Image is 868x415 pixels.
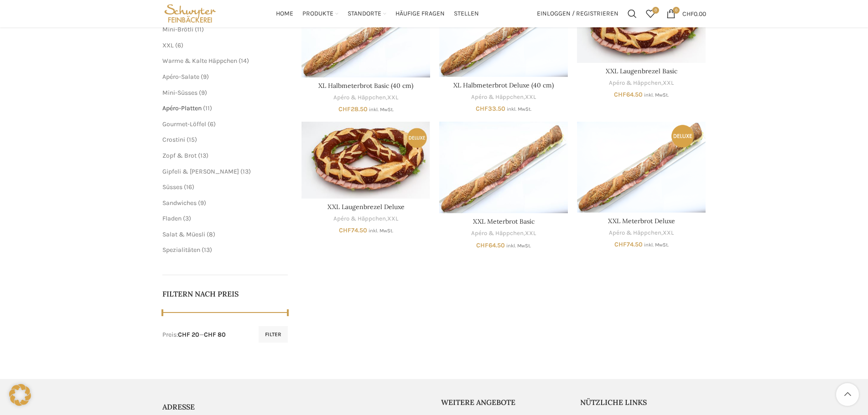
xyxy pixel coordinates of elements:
[185,215,189,222] span: 3
[369,107,394,113] small: inkl. MwSt.
[537,10,619,17] span: Einloggen / Registrieren
[241,57,247,65] span: 14
[525,229,536,238] a: XXL
[369,228,393,234] small: inkl. MwSt.
[338,105,368,113] bdi: 28.50
[162,120,206,128] a: Gourmet-Löffel
[453,81,554,89] a: XL Halbmeterbrot Deluxe (40 cm)
[162,215,182,222] a: Fladen
[333,93,386,102] a: Apéro & Häppchen
[302,5,338,23] a: Produkte
[327,203,405,211] a: XXL Laugenbrezel Deluxe
[302,10,333,18] span: Produkte
[641,5,660,23] a: 0
[162,9,218,17] a: Site logo
[532,5,623,23] a: Einloggen / Registrieren
[652,7,659,14] span: 0
[476,105,505,113] bdi: 33.50
[623,5,641,23] a: Suchen
[682,10,694,17] span: CHF
[609,229,661,237] a: Apéro & Häppchen
[162,199,197,207] a: Sandwiches
[162,136,185,143] a: Crostini
[200,199,204,207] span: 9
[614,91,626,98] span: CHF
[162,183,182,191] a: Süsses
[454,5,479,23] a: Stellen
[606,67,677,75] a: XXL Laugenbrezel Basic
[387,215,398,223] a: XXL
[162,152,197,159] a: Zopf & Brot
[209,231,213,238] span: 8
[577,229,706,237] div: ,
[614,241,627,248] span: CHF
[162,73,199,81] span: Apéro-Salate
[204,331,226,338] span: CHF 80
[663,229,674,237] a: XXL
[644,92,669,98] small: inkl. MwSt.
[682,10,706,17] bdi: 0.00
[189,136,195,143] span: 15
[507,106,531,112] small: inkl. MwSt.
[608,217,675,225] a: XXL Meterbrot Deluxe
[609,79,661,87] a: Apéro & Häppchen
[614,91,643,98] bdi: 64.50
[162,89,198,97] span: Mini-Süsses
[395,5,445,23] a: Häufige Fragen
[162,57,237,65] a: Warme & Kalte Häppchen
[162,168,239,175] a: Gipfeli & [PERSON_NAME]
[162,26,193,33] a: Mini-Brötli
[318,82,413,90] a: XL Halbmeterbrot Basic (40 cm)
[395,10,445,18] span: Häufige Fragen
[162,289,288,299] h5: Filtern nach Preis
[454,10,479,18] span: Stellen
[473,217,535,225] a: XXL Meterbrot Basic
[476,241,505,249] bdi: 64.50
[210,120,213,128] span: 6
[243,168,249,175] span: 13
[339,226,367,234] bdi: 74.50
[301,215,430,223] div: ,
[162,104,202,112] a: Apéro-Platten
[614,241,643,248] bdi: 74.50
[580,397,706,407] h5: Nützliche Links
[223,5,532,23] div: Main navigation
[197,26,202,33] span: 11
[836,383,859,406] a: Scroll to top button
[200,152,206,159] span: 13
[387,93,398,102] a: XXL
[577,122,706,212] a: XXL Meterbrot Deluxe
[162,231,205,238] a: Salat & Müesli
[204,246,210,254] span: 13
[673,7,680,14] span: 0
[441,397,567,407] h5: Weitere Angebote
[162,41,174,49] a: XXL
[439,229,568,238] div: ,
[338,105,351,113] span: CHF
[178,331,199,338] span: CHF 20
[476,241,489,249] span: CHF
[276,5,293,23] a: Home
[333,215,386,223] a: Apéro & Häppchen
[201,89,205,97] span: 9
[203,73,207,81] span: 9
[471,93,524,102] a: Apéro & Häppchen
[162,246,200,254] a: Spezialitäten
[301,122,430,199] a: XXL Laugenbrezel Deluxe
[641,5,660,23] div: Meine Wunschliste
[476,105,488,113] span: CHF
[205,104,210,112] span: 11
